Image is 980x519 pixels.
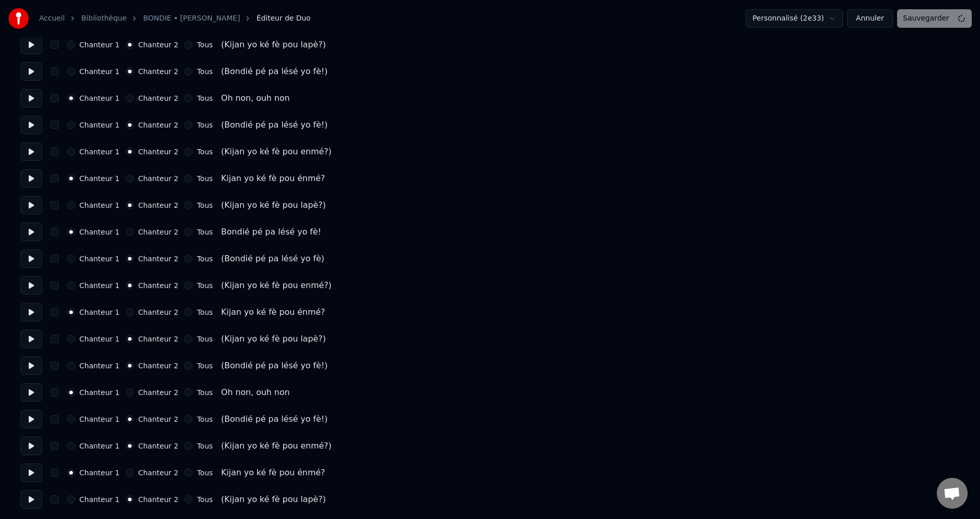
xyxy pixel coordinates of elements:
[197,175,213,182] label: Tous
[143,13,240,24] a: BONDIE • [PERSON_NAME]
[79,202,119,209] label: Chanteur 1
[221,440,332,452] div: (Kijan yo ké fè pou enmé?)
[221,92,289,104] div: Oh non, ouh non
[79,228,119,236] label: Chanteur 1
[138,416,178,423] label: Chanteur 2
[221,493,325,506] div: (Kijan yo ké fè pou lapè?)
[197,416,213,423] label: Tous
[221,172,325,185] div: Kijan yo ké fè pou énmé?
[197,95,213,102] label: Tous
[197,389,213,396] label: Tous
[937,478,968,509] a: Ouvrir le chat
[138,282,178,289] label: Chanteur 2
[79,41,119,48] label: Chanteur 1
[221,386,289,399] div: Oh non, ouh non
[138,228,178,236] label: Chanteur 2
[221,253,324,265] div: (Bondié pé pa lésé yo fè)
[138,469,178,476] label: Chanteur 2
[221,39,325,51] div: (Kijan yo ké fè pou lapè?)
[221,413,328,425] div: (Bondié pé pa lésé yo fè!)
[221,199,325,211] div: (Kijan yo ké fè pou lapè?)
[79,95,119,102] label: Chanteur 1
[138,335,178,343] label: Chanteur 2
[197,469,213,476] label: Tous
[79,442,119,450] label: Chanteur 1
[197,255,213,262] label: Tous
[197,309,213,316] label: Tous
[39,13,65,24] a: Accueil
[138,68,178,75] label: Chanteur 2
[197,282,213,289] label: Tous
[221,279,332,292] div: (Kijan yo ké fè pou enmé?)
[197,335,213,343] label: Tous
[79,121,119,129] label: Chanteur 1
[256,13,311,24] span: Éditeur de Duo
[39,13,311,24] nav: breadcrumb
[197,362,213,369] label: Tous
[79,68,119,75] label: Chanteur 1
[197,442,213,450] label: Tous
[221,146,332,158] div: (Kijan yo ké fè pou enmé?)
[221,360,328,372] div: (Bondié pé pa lésé yo fè!)
[138,121,178,129] label: Chanteur 2
[79,362,119,369] label: Chanteur 1
[8,8,29,29] img: youka
[138,442,178,450] label: Chanteur 2
[221,226,321,238] div: Bondié pé pa lésé yo fè!
[138,202,178,209] label: Chanteur 2
[79,255,119,262] label: Chanteur 1
[197,41,213,48] label: Tous
[79,148,119,155] label: Chanteur 1
[138,95,178,102] label: Chanteur 2
[79,335,119,343] label: Chanteur 1
[221,119,328,131] div: (Bondié pé pa lésé yo fè!)
[197,202,213,209] label: Tous
[221,65,328,78] div: (Bondié pé pa lésé yo fè!)
[81,13,127,24] a: Bibliothèque
[79,175,119,182] label: Chanteur 1
[847,9,892,28] button: Annuler
[138,148,178,155] label: Chanteur 2
[79,496,119,503] label: Chanteur 1
[79,416,119,423] label: Chanteur 1
[221,333,325,345] div: (Kijan yo ké fè pou lapè?)
[197,68,213,75] label: Tous
[79,309,119,316] label: Chanteur 1
[138,175,178,182] label: Chanteur 2
[197,228,213,236] label: Tous
[79,389,119,396] label: Chanteur 1
[197,496,213,503] label: Tous
[221,306,325,318] div: Kijan yo ké fè pou énmé?
[221,467,325,479] div: Kijan yo ké fè pou énmé?
[79,282,119,289] label: Chanteur 1
[138,389,178,396] label: Chanteur 2
[138,41,178,48] label: Chanteur 2
[138,309,178,316] label: Chanteur 2
[138,362,178,369] label: Chanteur 2
[138,496,178,503] label: Chanteur 2
[79,469,119,476] label: Chanteur 1
[138,255,178,262] label: Chanteur 2
[197,121,213,129] label: Tous
[197,148,213,155] label: Tous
